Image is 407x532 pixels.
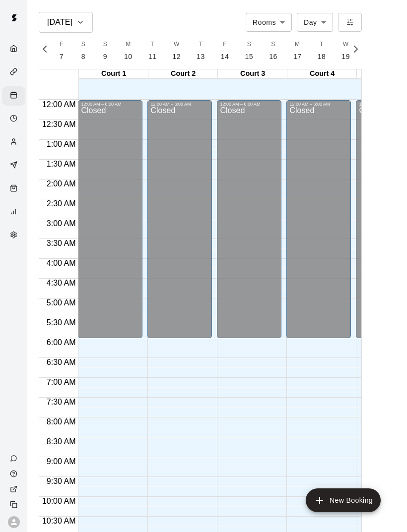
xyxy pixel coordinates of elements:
[261,37,285,65] button: S16
[44,140,78,148] span: 1:00 AM
[221,52,229,62] p: 14
[126,40,131,50] span: M
[245,52,254,62] p: 15
[150,102,209,107] div: 12:00 AM – 6:00 AM
[223,40,227,50] span: F
[51,37,72,65] button: F7
[40,100,78,109] span: 12:00 AM
[297,13,333,31] div: Day
[220,102,278,107] div: 12:00 AM – 6:00 AM
[2,497,27,512] div: Copy public page link
[199,40,203,50] span: T
[341,52,350,62] p: 19
[81,40,85,50] span: S
[44,437,78,446] span: 8:30 AM
[148,52,157,62] p: 11
[246,13,292,31] div: Rooms
[116,37,140,65] button: M10
[44,219,78,228] span: 3:00 AM
[103,52,107,62] p: 9
[293,52,302,62] p: 17
[343,40,349,50] span: W
[40,517,78,525] span: 10:30 AM
[44,239,78,247] span: 3:30 AM
[295,40,300,50] span: M
[285,37,310,65] button: M17
[72,37,94,65] button: S8
[147,100,212,338] div: 12:00 AM – 6:00 AM: Closed
[217,100,281,338] div: 12:00 AM – 6:00 AM: Closed
[44,477,78,485] span: 9:30 AM
[306,488,381,512] button: add
[140,37,165,65] button: T11
[47,15,72,29] h6: [DATE]
[44,160,78,168] span: 1:30 AM
[247,40,251,50] span: S
[44,358,78,366] span: 6:30 AM
[44,378,78,386] span: 7:00 AM
[269,52,277,62] p: 16
[2,481,27,497] a: View public page
[286,100,351,338] div: 12:00 AM – 6:00 AM: Closed
[334,37,358,65] button: W19
[2,466,27,481] a: Visit help center
[164,37,189,65] button: W12
[310,37,334,65] button: T18
[79,69,148,79] div: Court 1
[271,40,275,50] span: S
[318,52,326,62] p: 18
[39,12,93,33] button: [DATE]
[4,8,24,28] img: Swift logo
[124,52,133,62] p: 10
[44,179,78,188] span: 2:00 AM
[81,102,139,107] div: 12:00 AM – 6:00 AM
[44,199,78,208] span: 2:30 AM
[78,100,142,338] div: 12:00 AM – 6:00 AM: Closed
[218,69,287,79] div: Court 3
[289,102,348,107] div: 12:00 AM – 6:00 AM
[320,40,324,50] span: T
[213,37,237,65] button: F14
[60,40,64,50] span: F
[81,107,139,342] div: Closed
[189,37,213,65] button: T13
[44,338,78,347] span: 6:00 AM
[287,69,357,79] div: Court 4
[237,37,262,65] button: S15
[44,318,78,327] span: 5:30 AM
[197,52,205,62] p: 13
[40,497,78,505] span: 10:00 AM
[81,52,85,62] p: 8
[150,107,209,342] div: Closed
[44,457,78,466] span: 9:00 AM
[60,52,64,62] p: 7
[150,40,154,50] span: T
[44,398,78,406] span: 7:30 AM
[44,259,78,267] span: 4:00 AM
[103,40,107,50] span: S
[40,120,78,128] span: 12:30 AM
[220,107,278,342] div: Closed
[44,417,78,426] span: 8:00 AM
[44,279,78,287] span: 4:30 AM
[289,107,348,342] div: Closed
[174,40,180,50] span: W
[2,451,27,466] a: Contact Us
[94,37,116,65] button: S9
[172,52,181,62] p: 12
[44,298,78,307] span: 5:00 AM
[148,69,218,79] div: Court 2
